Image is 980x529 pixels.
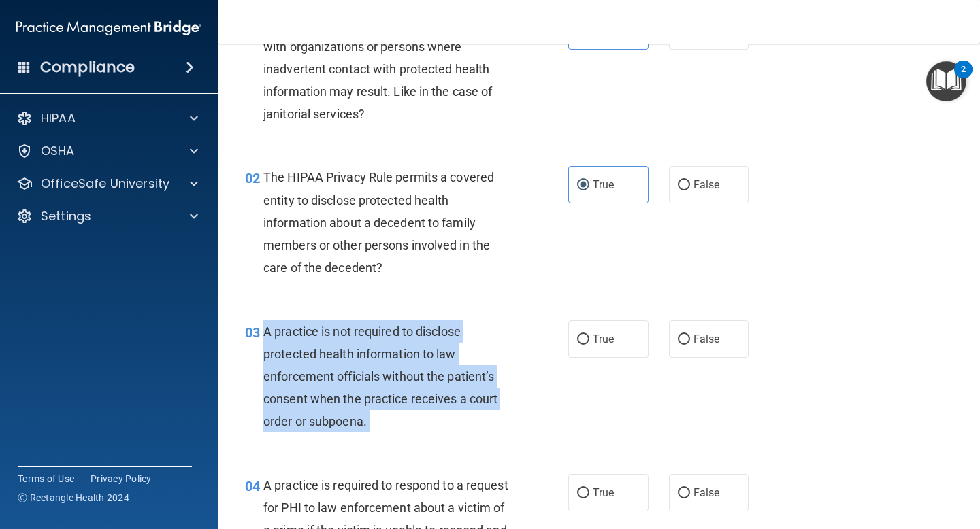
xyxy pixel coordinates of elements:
span: True [593,486,614,499]
a: OSHA [16,143,198,159]
span: Ⓒ Rectangle Health 2024 [18,491,129,505]
span: False [693,178,720,191]
span: A practice is not required to disclose protected health information to law enforcement officials ... [263,324,497,429]
span: True [593,332,614,345]
img: PMB logo [16,14,201,41]
span: The HIPAA Privacy Rule permits a covered entity to disclose protected health information about a ... [263,170,494,275]
input: True [577,488,589,498]
p: OfficeSafe University [41,175,169,192]
a: OfficeSafe University [16,175,198,192]
span: A business associate agreement is required with organizations or persons where inadvertent contac... [263,16,502,121]
span: 02 [245,170,260,186]
span: True [593,178,614,191]
input: False [678,335,690,345]
a: Terms of Use [18,472,74,485]
div: 2 [961,69,966,87]
a: Settings [16,208,198,224]
span: False [693,486,720,499]
span: 03 [245,324,260,341]
input: True [577,180,589,190]
a: Privacy Policy [91,472,152,485]
p: OSHA [41,143,75,159]
iframe: Drift Widget Chat Controller [745,432,964,487]
p: HIPAA [41,110,76,126]
input: False [678,180,690,190]
h4: Compliance [40,58,135,77]
span: 04 [245,478,260,494]
input: True [577,335,589,345]
span: False [693,332,720,345]
input: False [678,488,690,498]
button: Open Resource Center, 2 new notifications [926,61,966,101]
p: Settings [41,208,91,224]
a: HIPAA [16,110,198,126]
